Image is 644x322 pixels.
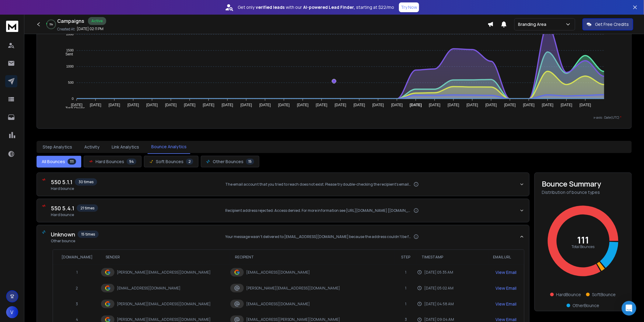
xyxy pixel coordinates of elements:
p: Distribution of bounce types [542,189,624,195]
span: Other Bounce [573,303,600,309]
span: [DATE] 05:35 AM [425,270,453,275]
span: 550 5.1.1 [51,178,72,186]
span: Unknown [51,230,75,239]
span: Hard bounce [51,186,97,191]
button: Activity [81,140,103,154]
strong: AI-powered Lead Finder, [303,4,355,10]
button: Link Analytics [108,140,143,154]
tspan: [DATE] [109,103,120,107]
tspan: 0 [72,97,74,101]
td: 1 [395,296,417,312]
span: Soft Bounce [592,292,616,298]
img: logo [6,21,18,32]
tspan: [DATE] [504,103,516,107]
tspan: [DATE] [448,103,460,107]
tspan: [DATE] [297,103,309,107]
tspan: [DATE] [429,103,441,107]
span: 2 [186,159,193,165]
tspan: [DATE] [485,103,497,107]
tspan: [DATE] [203,103,215,107]
th: Step [395,250,417,264]
span: Hard bounce [51,212,98,217]
button: Try Now [399,2,419,12]
h3: Bounce Summary [542,180,624,187]
tspan: [DATE] [580,103,591,107]
span: [DATE] 04:58 AM [425,302,454,306]
span: Other Bounces [213,159,243,165]
span: 15 [246,159,254,165]
span: Hard Bounce [556,292,581,298]
button: View Email [492,283,520,294]
button: Step Analytics [39,140,76,154]
tspan: [DATE] [184,103,196,107]
p: Get Free Credits [595,21,629,27]
tspan: [DATE] [391,103,403,107]
span: [EMAIL_ADDRESS][DOMAIN_NAME] [117,286,180,291]
tspan: [DATE] [542,103,554,107]
tspan: [DATE] [146,103,158,107]
tspan: [DATE] [467,103,478,107]
p: Branding Area [518,21,549,27]
tspan: [DATE] [278,103,290,107]
tspan: [DATE] [165,103,177,107]
p: Created At: [57,27,75,32]
span: [DATE] 05:02 AM [425,286,454,291]
tspan: [DATE] [259,103,271,107]
span: 30 times [75,178,97,186]
tspan: [DATE] [561,103,572,107]
span: 94 [127,159,136,165]
span: 550 5.4.1 [51,204,74,212]
span: Total Opens [61,106,85,110]
button: 550 5.4.121 timesHard bounceRecipient address rejected: Access denied. For more information see [... [37,199,529,222]
button: 550 5.1.130 timesHard bounceThe email account that you tried to reach does not exist. Please try ... [37,173,529,196]
button: Bounce Analytics [148,140,190,154]
tspan: [DATE] [90,103,101,107]
span: [PERSON_NAME][EMAIL_ADDRESS][DOMAIN_NAME] [117,302,211,306]
tspan: 2000 [66,33,74,36]
td: 1 [395,264,417,280]
tspan: [DATE] [71,103,82,107]
span: 15 times [78,231,99,238]
td: 2 [53,280,101,296]
div: Active [88,17,106,25]
button: V [6,306,18,318]
tspan: [DATE] [241,103,252,107]
span: 111 [68,159,76,165]
span: The email account that you tried to reach does not exist. Please try double-checking the recipien... [226,182,411,187]
tspan: [DATE] [128,103,139,107]
span: Other bounce [51,239,99,243]
th: [DOMAIN_NAME] [53,250,101,264]
span: Your message wasn't delivered to [EMAIL_ADDRESS][DOMAIN_NAME] because the address couldn't be fou... [226,234,411,239]
text: Total Bounces [572,244,595,249]
span: Soft Bounces [156,159,184,165]
th: Recipient [230,250,395,264]
span: [PERSON_NAME][EMAIL_ADDRESS][DOMAIN_NAME] [117,270,211,275]
tspan: 500 [68,81,74,85]
span: Hard Bounces [96,159,124,165]
p: [DATE] 02:11 PM [77,26,103,31]
span: [EMAIL_ADDRESS][DOMAIN_NAME] [246,302,310,306]
span: [EMAIL_ADDRESS][DOMAIN_NAME] [246,270,310,275]
span: All Bounces [42,159,65,165]
text: 111 [577,234,589,246]
button: Unknown15 timesOther bounceYour message wasn't delivered to [EMAIL_ADDRESS][DOMAIN_NAME] because ... [37,225,529,248]
p: x-axis : Date(UTC) [47,115,622,120]
span: [PERSON_NAME][EMAIL_ADDRESS][DOMAIN_NAME] [246,286,340,291]
p: Get only with our starting at $22/mo [238,4,394,10]
span: 21 times [77,205,98,212]
div: Open Intercom Messenger [622,301,636,316]
td: 1 [395,280,417,296]
strong: verified leads [256,4,285,10]
th: Timestamp [417,250,488,264]
td: 3 [53,296,101,312]
button: View Email [492,299,520,310]
h1: Campaigns [57,17,84,25]
tspan: 1500 [66,49,74,52]
tspan: [DATE] [316,103,327,107]
th: Sender [101,250,230,264]
tspan: [DATE] [354,103,365,107]
tspan: [DATE] [335,103,346,107]
th: Email URL [488,250,524,264]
